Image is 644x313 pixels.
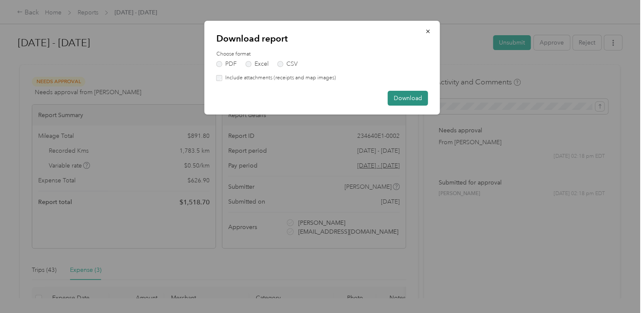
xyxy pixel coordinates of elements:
[216,33,428,45] p: Download report
[216,50,428,58] label: Choose format
[246,61,269,67] label: Excel
[222,74,336,82] label: Include attachments (receipts and map images)
[596,265,644,313] iframe: Everlance-gr Chat Button Frame
[388,91,428,106] button: Download
[216,61,237,67] label: PDF
[277,61,298,67] label: CSV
